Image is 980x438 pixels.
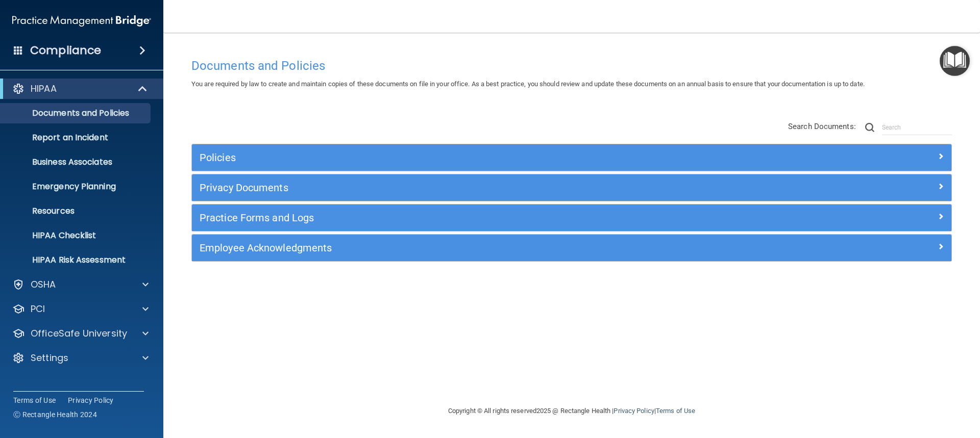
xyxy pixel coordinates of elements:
[803,366,968,406] iframe: Drift Widget Chat Controller
[614,407,654,415] a: Privacy Policy
[7,182,146,192] p: Emergency Planning
[7,206,146,216] p: Resources
[7,157,146,167] p: Business Associates
[7,255,146,265] p: HIPAA Risk Assessment
[200,240,944,256] a: Employee Acknowledgments
[7,108,146,118] p: Documents and Policies
[191,59,952,72] h4: Documents and Policies
[31,278,56,291] p: OSHA
[30,43,101,58] h4: Compliance
[13,409,97,420] span: Ⓒ Rectangle Health 2024
[940,46,970,76] button: Open Resource Center
[12,11,151,31] img: PMB logo
[68,395,114,405] a: Privacy Policy
[31,352,68,364] p: Settings
[788,122,856,131] span: Search Documents:
[200,149,944,166] a: Policies
[882,120,952,135] input: Search
[385,395,758,427] div: Copyright © All rights reserved 2025 @ Rectangle Health | |
[31,83,57,95] p: HIPAA
[12,278,149,291] a: OSHA
[7,230,146,241] p: HIPAA Checklist
[200,152,754,163] h5: Policies
[191,80,865,88] span: You are required by law to create and maintain copies of these documents on file in your office. ...
[656,407,695,415] a: Terms of Use
[12,352,149,364] a: Settings
[12,303,149,315] a: PCI
[200,212,754,223] h5: Practice Forms and Logs
[200,179,944,196] a: Privacy Documents
[12,327,149,340] a: OfficeSafe University
[12,83,148,95] a: HIPAA
[865,123,874,132] img: ic-search.3b580494.png
[200,242,754,253] h5: Employee Acknowledgments
[31,303,45,315] p: PCI
[31,327,127,340] p: OfficeSafe University
[200,182,754,193] h5: Privacy Documents
[13,395,56,405] a: Terms of Use
[200,210,944,226] a: Practice Forms and Logs
[7,133,146,143] p: Report an Incident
